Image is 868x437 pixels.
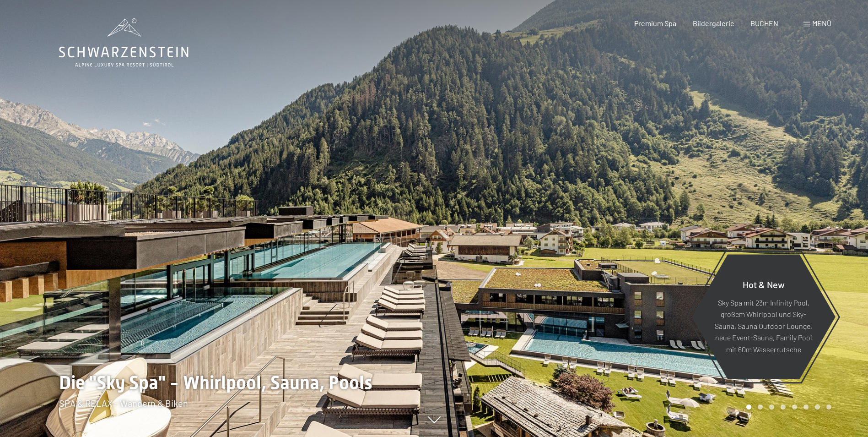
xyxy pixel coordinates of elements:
a: Hot & New Sky Spa mit 23m Infinity Pool, großem Whirlpool und Sky-Sauna, Sauna Outdoor Lounge, ne... [691,254,836,380]
span: Hot & New [743,279,785,290]
div: Carousel Page 8 [826,404,831,410]
div: Carousel Page 7 [815,404,820,410]
a: Bildergalerie [693,19,734,27]
div: Carousel Pagination [743,404,831,410]
div: Carousel Page 2 [758,404,763,410]
div: Carousel Page 5 [792,404,797,410]
div: Carousel Page 1 (Current Slide) [746,404,751,410]
div: Carousel Page 3 [769,404,774,410]
p: Sky Spa mit 23m Infinity Pool, großem Whirlpool und Sky-Sauna, Sauna Outdoor Lounge, neue Event-S... [714,296,813,355]
div: Carousel Page 6 [803,404,809,410]
a: Premium Spa [634,19,676,27]
a: BUCHEN [750,19,778,27]
span: Menü [812,19,831,27]
div: Carousel Page 4 [781,404,786,410]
